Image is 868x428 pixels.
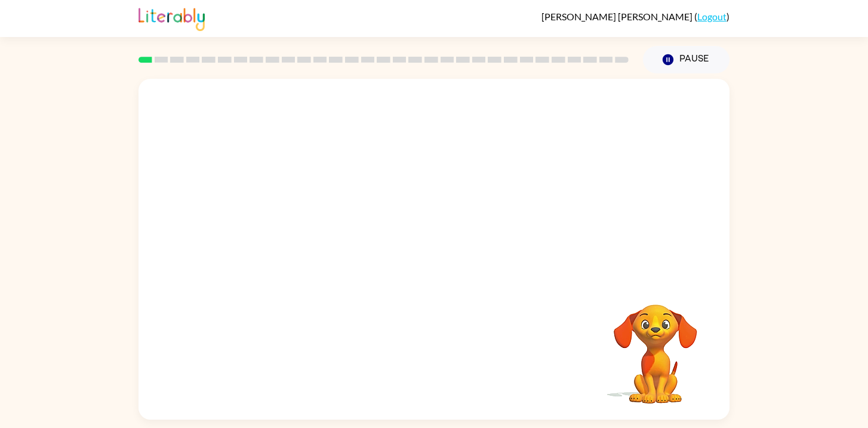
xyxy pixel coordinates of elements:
img: Literably [138,5,205,31]
span: [PERSON_NAME] [PERSON_NAME] [541,11,694,22]
a: Logout [697,11,727,22]
button: Pause [643,46,730,73]
div: ( ) [541,11,730,22]
video: Your browser must support playing .mp4 files to use Literably. Please try using another browser. [596,286,715,405]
